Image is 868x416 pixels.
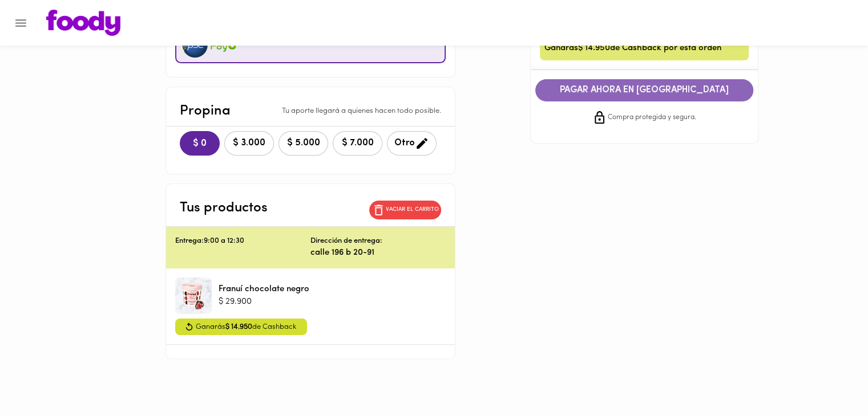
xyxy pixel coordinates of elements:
[225,323,252,331] span: $ 14.950
[7,9,35,37] button: Menu
[310,247,446,259] p: calle 196 b 20-91
[282,106,441,117] p: Tu aporte llegará a quienes hacen todo posible.
[386,206,439,214] p: Vaciar el carrito
[189,138,211,149] span: $ 0
[310,236,382,247] p: Dirección de entrega:
[369,201,441,219] button: Vaciar el carrito
[387,131,437,156] button: Otro
[547,85,742,96] span: PAGAR AHORA EN [GEOGRAPHIC_DATA]
[219,283,309,295] p: Franuí chocolate negro
[175,236,310,247] p: Entrega: 9:00 a 12:30
[180,198,268,218] p: Tus productos
[608,112,696,124] span: Compra protegida y segura.
[232,138,267,149] span: $ 3.000
[196,321,296,333] span: Ganarás de Cashback
[219,296,309,308] p: $ 29.900
[394,136,429,150] span: Otro
[544,42,721,56] span: Ganarás $ 14.950 de Cashback por esta orden
[224,131,274,156] button: $ 3.000
[278,131,328,156] button: $ 5.000
[286,138,321,149] span: $ 5.000
[180,101,231,121] p: Propina
[333,131,382,156] button: $ 7.000
[180,131,220,156] button: $ 0
[175,278,212,314] div: Franuí chocolate negro
[535,79,753,101] button: PAGAR AHORA EN [GEOGRAPHIC_DATA]
[340,138,375,149] span: $ 7.000
[802,350,857,405] iframe: Messagebird Livechat Widget
[46,10,120,36] img: logo.png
